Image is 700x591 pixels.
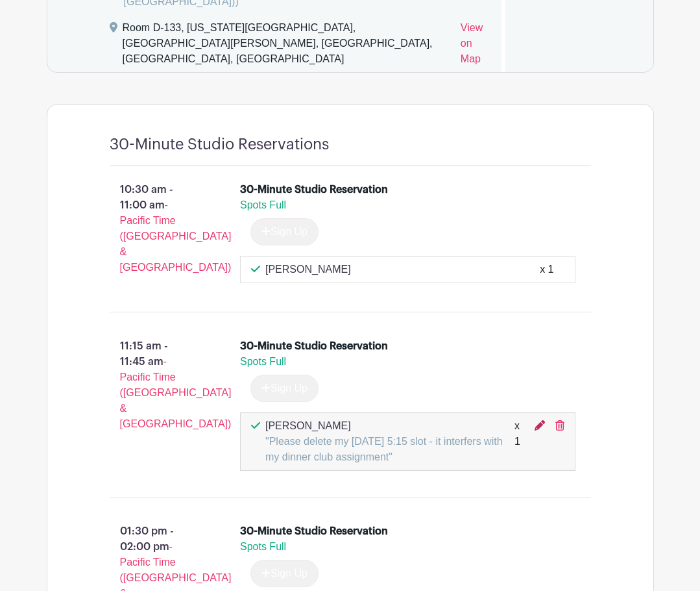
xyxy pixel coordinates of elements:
p: 10:30 am - 11:00 am [89,177,220,281]
a: View on Map [461,20,486,72]
div: 30-Minute Studio Reservation [240,523,388,539]
p: 11:15 am - 11:45 am [89,333,220,437]
div: x 1 [514,418,524,465]
p: [PERSON_NAME] [265,418,514,434]
span: Spots Full [240,541,286,552]
span: Spots Full [240,356,286,367]
h4: 30-Minute Studio Reservations [110,136,329,154]
span: - Pacific Time ([GEOGRAPHIC_DATA] & [GEOGRAPHIC_DATA]) [120,356,232,429]
span: Spots Full [240,199,286,210]
div: 30-Minute Studio Reservation [240,182,388,197]
span: - Pacific Time ([GEOGRAPHIC_DATA] & [GEOGRAPHIC_DATA]) [120,199,232,273]
p: "Please delete my [DATE] 5:15 slot - it interfers with my dinner club assignment" [265,434,514,465]
div: Room D-133, [US_STATE][GEOGRAPHIC_DATA], [GEOGRAPHIC_DATA][PERSON_NAME], [GEOGRAPHIC_DATA], [GEOG... [123,20,450,72]
p: [PERSON_NAME] [265,262,351,277]
div: 30-Minute Studio Reservation [240,338,388,354]
div: x 1 [540,262,553,277]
